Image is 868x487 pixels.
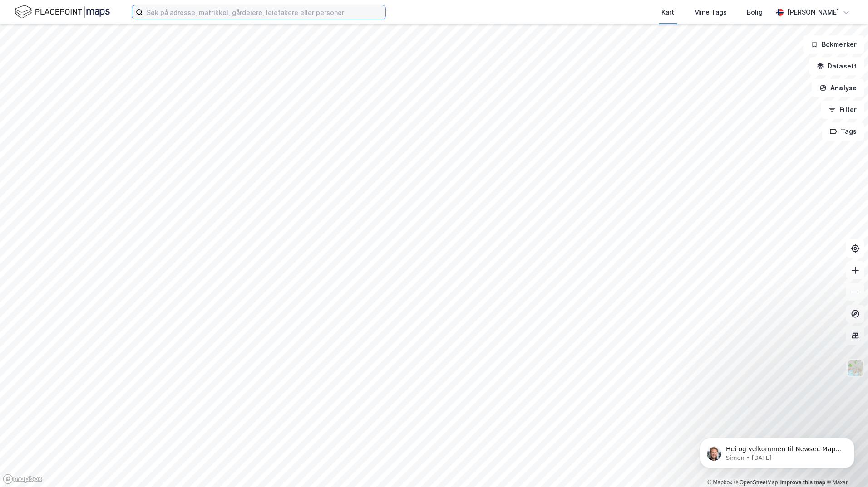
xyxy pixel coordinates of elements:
img: Z [847,360,864,377]
iframe: Intercom notifications message [686,419,868,482]
button: Tags [822,122,864,141]
button: Bokmerker [803,35,864,54]
img: logo.f888ab2527a4732fd821a326f86c7f29.svg [15,4,110,20]
a: Mapbox homepage [3,474,43,484]
div: Mine Tags [694,7,727,18]
input: Søk på adresse, matrikkel, gårdeiere, leietakere eller personer [143,5,385,19]
a: OpenStreetMap [734,479,778,486]
button: Analyse [812,79,864,97]
button: Datasett [809,57,864,75]
button: Filter [821,101,864,119]
a: Mapbox [707,479,732,486]
div: Bolig [747,7,763,18]
div: [PERSON_NAME] [787,7,839,18]
div: Kart [661,7,674,18]
a: Improve this map [780,479,825,486]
